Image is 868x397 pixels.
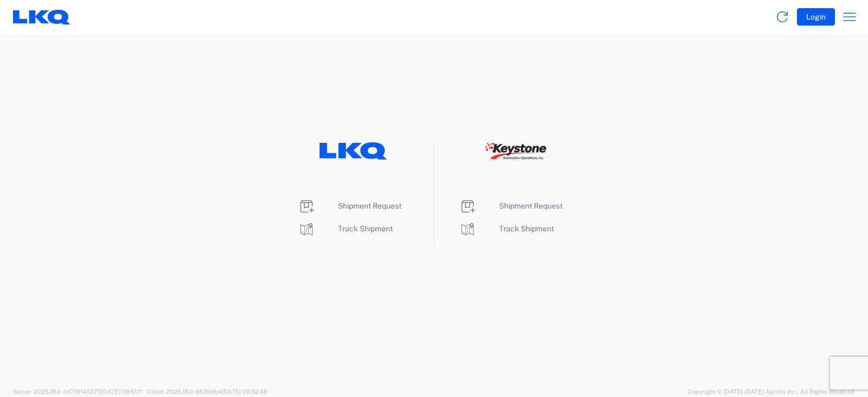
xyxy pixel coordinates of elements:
[147,388,267,395] span: Client: 2025.18.0-9839db4
[688,387,855,396] span: Copyright © [DATE]-[DATE] Agistix Inc., All Rights Reserved
[298,224,393,233] a: Track Shipment
[459,201,563,210] a: Shipment Request
[499,224,554,233] span: Track Shipment
[13,388,142,395] span: Server: 2025.18.0-dd719145275
[797,8,835,26] button: Login
[222,388,267,395] span: [DATE] 09:32:48
[459,224,554,233] a: Track Shipment
[338,201,401,210] span: Shipment Request
[499,201,563,210] span: Shipment Request
[338,224,393,233] span: Track Shipment
[298,201,401,210] a: Shipment Request
[101,388,142,395] span: [DATE] 09:51:11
